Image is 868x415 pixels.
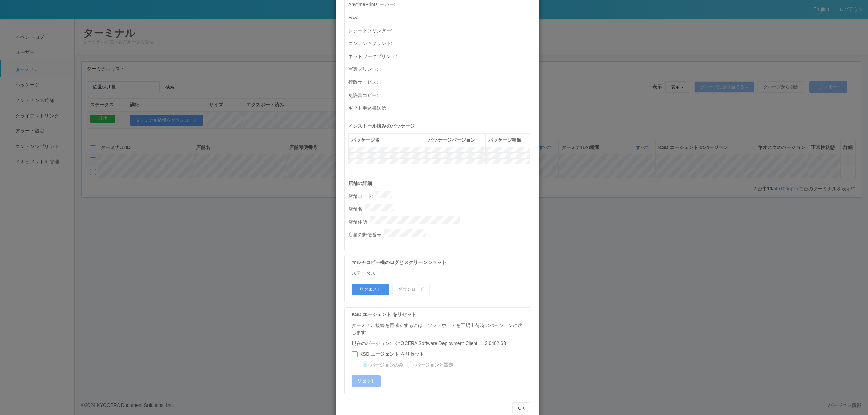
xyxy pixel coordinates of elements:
[348,204,530,213] p: 店舗名 :
[348,229,530,239] p: 店舗の郵便番号 :
[351,137,422,144] div: パッケージ名
[415,361,453,369] label: バージョンと設定
[348,77,530,86] p: 行政サービス :
[348,38,530,47] p: コンテンツプリント :
[370,361,403,369] label: バージョンのみ
[391,340,506,346] span: 1.3.6402.63
[392,284,430,295] button: ダウンロード
[394,340,477,346] span: KYOCERA Software Deployment Client
[348,180,530,187] p: 店舗の詳細
[488,137,527,144] div: パッケージ種類
[352,375,381,387] button: リセット
[348,191,530,200] p: 店舗コード :
[352,322,527,336] p: ターミナル接続を再確立するには、ソフトウェアを工場出荷時のバージョンに戻します。
[352,311,527,318] p: KSD エージェント をリセット
[348,25,530,35] p: レシートプリンター :
[348,90,530,99] p: 免許書コピー :
[428,137,482,144] div: パッケージバージョン
[352,259,527,266] p: マルチコピー機のログとスクリーンショット
[352,270,377,277] p: ステータス:
[348,51,530,60] p: ネットワークプリント :
[348,64,530,73] p: 写真プリント :
[352,284,389,295] button: リクエスト
[348,12,530,21] p: FAX :
[359,351,424,358] label: KSD エージェント をリセット
[348,123,530,130] p: インストール済みのパッケージ
[348,216,530,226] p: 店舗住所 :
[348,103,530,112] p: ギフト申込書送信 :
[352,340,527,347] p: 現在のバージョン:
[512,402,530,414] button: OK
